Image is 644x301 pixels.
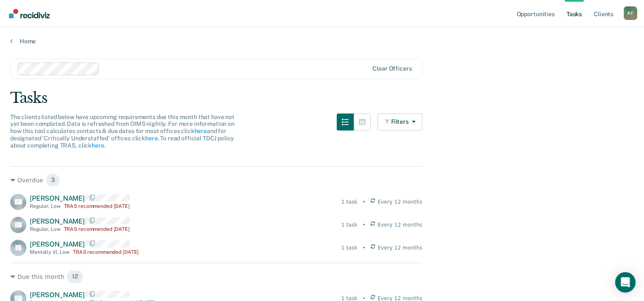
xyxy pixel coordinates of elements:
span: Every 12 months [378,198,422,206]
span: [PERSON_NAME] [30,240,85,248]
span: The clients listed below have upcoming requirements due this month that have not yet been complet... [10,114,235,149]
div: Open Intercom Messenger [615,272,635,292]
div: 1 task [341,221,358,229]
button: Filters [378,114,423,131]
div: Tasks [10,89,634,107]
span: 12 [66,270,83,284]
span: [PERSON_NAME] [30,194,85,202]
div: Due this month 12 [10,270,422,284]
div: TRAS recommended [DATE] [64,226,130,232]
span: [PERSON_NAME] [30,217,85,225]
div: 1 task [341,244,358,252]
div: Overdue 3 [10,173,422,187]
div: Mentally ill , Low [30,249,69,255]
a: here [145,135,157,142]
a: Home [10,37,634,45]
a: here [194,128,206,134]
div: Regular , Low [30,226,60,232]
div: 1 task [341,198,358,206]
span: 3 [46,173,60,187]
div: Clear officers [372,65,412,72]
span: Every 12 months [378,244,422,252]
div: • [363,221,366,229]
div: • [363,244,366,252]
img: Recidiviz [9,9,50,18]
div: R F [624,6,637,20]
div: • [363,198,366,206]
div: TRAS recommended [DATE] [73,249,139,255]
span: Every 12 months [378,221,422,229]
div: TRAS recommended [DATE] [64,203,130,209]
a: here [92,142,104,149]
div: Regular , Low [30,203,60,209]
button: Profile dropdown button [624,6,637,20]
span: [PERSON_NAME] [30,291,85,299]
